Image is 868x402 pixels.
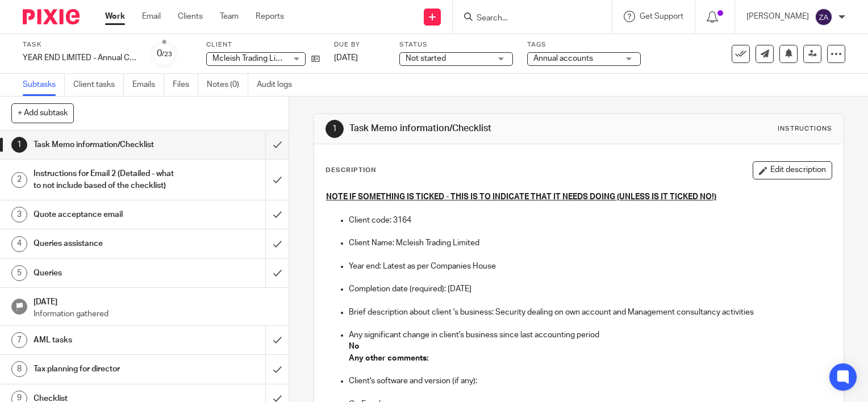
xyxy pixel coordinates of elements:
[220,11,239,22] a: Team
[34,294,278,308] h1: [DATE]
[349,354,428,362] strong: Any other comments:
[34,165,181,194] h1: Instructions for Email 2 (Detailed - what to not include based of the checklist)
[349,329,832,341] p: Any significant change in client's business since last accounting period
[207,74,248,96] a: Notes (0)
[399,40,513,49] label: Status
[349,123,603,135] h1: Task Memo information/Checklist
[142,11,161,22] a: Email
[334,54,358,62] span: [DATE]
[349,237,832,249] p: Client Name: Mcleish Trading Limited
[105,11,125,22] a: Work
[157,47,172,60] div: 0
[206,40,320,49] label: Client
[746,11,809,22] p: [PERSON_NAME]
[34,361,181,378] h1: Tax planning for director
[475,14,578,24] input: Search
[34,206,181,223] h1: Quote acceptance email
[11,332,27,348] div: 7
[256,11,284,22] a: Reports
[23,9,80,24] img: Pixie
[212,55,296,62] span: Mcleish Trading Limited
[11,172,27,188] div: 2
[640,12,683,20] span: Get Support
[173,74,198,96] a: Files
[178,11,203,22] a: Clients
[349,215,832,226] p: Client code: 3164
[23,74,65,96] a: Subtasks
[326,193,716,201] u: NOTE IF SOMETHING IS TICKED - THIS IS TO INDICATE THAT IT NEEDS DOING (UNLESS IS IT TICKED NO!)
[349,375,832,387] p: Client's software and version (if any):
[162,51,172,57] small: /23
[406,55,446,62] span: Not started
[34,265,181,282] h1: Queries
[778,124,832,133] div: Instructions
[349,307,832,318] p: Brief description about client 's business: Security dealing on own account and Management consul...
[11,103,74,123] button: + Add subtask
[11,265,27,281] div: 5
[527,40,641,49] label: Tags
[753,161,832,179] button: Edit description
[73,74,124,96] a: Client tasks
[23,40,136,49] label: Task
[349,342,360,350] strong: No
[11,207,27,223] div: 3
[257,74,301,96] a: Audit logs
[325,120,344,138] div: 1
[334,40,385,49] label: Due by
[349,261,832,272] p: Year end: Latest as per Companies House
[11,236,27,252] div: 4
[34,235,181,252] h1: Queries assistance
[34,332,181,349] h1: AML tasks
[325,166,376,175] p: Description
[11,137,27,153] div: 1
[132,74,164,96] a: Emails
[23,52,136,64] div: YEAR END LIMITED - Annual COMPANY accounts and CT600 return
[34,136,181,153] h1: Task Memo information/Checklist
[815,8,833,26] img: svg%3E
[349,283,832,295] p: Completion date (required): [DATE]
[34,308,278,320] p: Information gathered
[11,361,27,377] div: 8
[533,55,593,62] span: Annual accounts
